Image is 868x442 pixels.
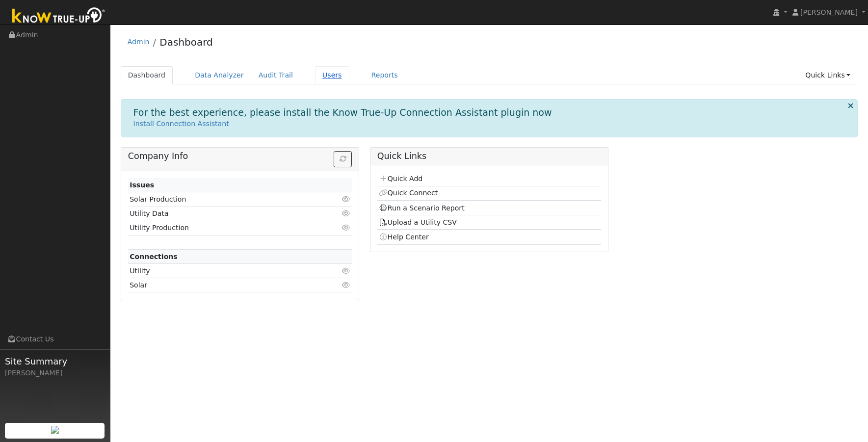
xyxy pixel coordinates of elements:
[379,218,457,226] a: Upload a Utility CSV
[342,282,350,288] i: Click to view
[5,368,105,378] div: [PERSON_NAME]
[798,66,858,84] a: Quick Links
[342,224,350,231] i: Click to view
[251,66,300,84] a: Audit Trail
[800,8,858,16] span: [PERSON_NAME]
[121,66,173,84] a: Dashboard
[342,210,350,217] i: Click to view
[128,264,316,278] td: Utility
[187,66,251,84] a: Data Analyzer
[364,66,405,84] a: Reports
[128,38,150,46] a: Admin
[5,355,105,368] span: Site Summary
[379,175,422,182] a: Quick Add
[342,196,350,203] i: Click to view
[128,207,316,221] td: Utility Data
[377,151,602,161] h5: Quick Links
[7,5,110,27] img: Know True-Up
[128,151,352,161] h5: Company Info
[128,192,316,207] td: Solar Production
[342,267,350,274] i: Click to view
[130,253,178,260] strong: Connections
[133,120,229,128] a: Install Connection Assistant
[159,36,213,48] a: Dashboard
[130,181,154,189] strong: Issues
[379,204,465,212] a: Run a Scenario Report
[379,189,438,197] a: Quick Connect
[128,278,316,292] td: Solar
[133,107,552,118] h1: For the best experience, please install the Know True-Up Connection Assistant plugin now
[315,66,349,84] a: Users
[128,221,316,235] td: Utility Production
[51,426,59,434] img: retrieve
[379,233,429,241] a: Help Center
